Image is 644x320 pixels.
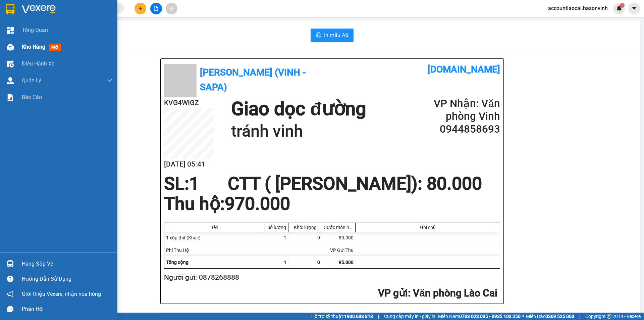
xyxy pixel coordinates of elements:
span: Hỗ trợ kỹ thuật: [311,313,373,320]
span: 1 [189,173,199,194]
span: question-circle [7,276,13,282]
div: Phản hồi [22,304,112,314]
span: Tổng Quan [22,26,48,34]
button: plus [135,3,146,14]
b: [PERSON_NAME] (Vinh - Sapa) [200,67,306,93]
div: Tên [166,225,263,230]
div: CTT ( [PERSON_NAME]) : 80.000 [224,174,486,194]
div: Khối lượng [290,225,320,230]
div: Hướng dẫn sử dụng [22,274,112,284]
span: Cung cấp máy in - giấy in: [384,313,436,320]
div: 0 [288,232,322,244]
span: mới [49,44,61,51]
span: Kho hàng [22,44,45,50]
span: accountlaocai.hasonvinh [543,4,613,12]
span: aim [169,6,174,11]
img: icon-new-feature [616,5,622,11]
span: Miền Nam [438,313,521,320]
img: warehouse-icon [7,60,14,67]
span: Báo cáo [22,93,42,101]
span: 95.000 [339,260,354,265]
span: Thu hộ: [164,193,225,214]
span: down [107,78,112,83]
span: ⚪️ [522,315,524,318]
span: message [7,306,13,312]
img: solution-icon [7,94,14,101]
span: Quản Lý [22,76,41,85]
span: 0 [317,260,320,265]
span: VP gửi [378,287,408,299]
b: [DOMAIN_NAME] [428,64,500,75]
span: printer [316,32,321,39]
span: 1 [284,260,286,265]
span: Miền Bắc [526,313,574,320]
span: 970.000 [225,193,290,214]
div: 1 xốp thịt (Khác) [164,232,265,244]
div: Phí Thu Hộ [164,244,265,256]
h1: Giao dọc đường [231,97,366,121]
span: 1 [621,3,623,8]
img: logo-vxr [6,4,14,14]
h2: [DATE] 05:41 [164,159,214,170]
h2: : Văn phòng Lào Cai [164,286,497,300]
button: caret-down [628,3,640,14]
h2: VP Nhận: Văn phòng Vinh [420,97,500,123]
button: aim [166,3,177,14]
span: | [378,313,379,320]
button: file-add [150,3,162,14]
span: copyright [607,314,611,319]
strong: 1900 633 818 [344,314,373,319]
h1: tránh vinh [231,121,366,142]
div: 1 [265,232,288,244]
span: Điều hành xe [22,59,54,68]
div: 80.000 [322,232,356,244]
span: notification [7,291,13,297]
img: warehouse-icon [7,260,14,267]
span: Giới thiệu Vexere, nhận hoa hồng [22,290,101,298]
strong: 0708 023 035 - 0935 103 250 [459,314,521,319]
img: warehouse-icon [7,77,14,84]
sup: 1 [620,3,625,8]
span: In mẫu A5 [324,31,348,39]
h2: Người gửi: 0878268888 [164,272,497,283]
div: Ghi chú [357,225,498,230]
div: Số lượng [267,225,286,230]
span: caret-down [631,5,637,11]
strong: 0369 525 060 [545,314,574,319]
span: SL: [164,173,189,194]
span: Tổng cộng [166,260,189,265]
img: warehouse-icon [7,44,14,51]
h2: 0944858693 [420,123,500,136]
span: plus [138,6,143,11]
div: VP Gửi Thu [322,244,356,256]
div: Hàng sắp về [22,259,112,269]
button: printerIn mẫu A5 [311,29,354,42]
span: file-add [154,6,158,11]
span: | [579,313,580,320]
div: Cước món hàng [324,225,354,230]
h2: KVG4WIGZ [164,97,214,108]
img: dashboard-icon [7,27,14,34]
